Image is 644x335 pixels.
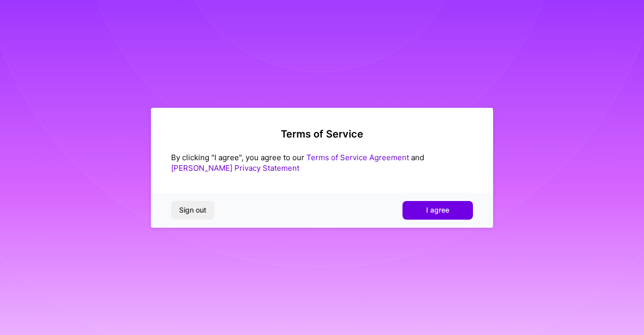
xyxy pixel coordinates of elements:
[403,201,473,219] button: I agree
[426,205,449,215] span: I agree
[171,163,299,173] a: [PERSON_NAME] Privacy Statement
[171,128,473,140] h2: Terms of Service
[179,205,206,215] span: Sign out
[306,153,409,162] a: Terms of Service Agreement
[171,152,473,173] div: By clicking "I agree", you agree to our and
[171,201,214,219] button: Sign out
